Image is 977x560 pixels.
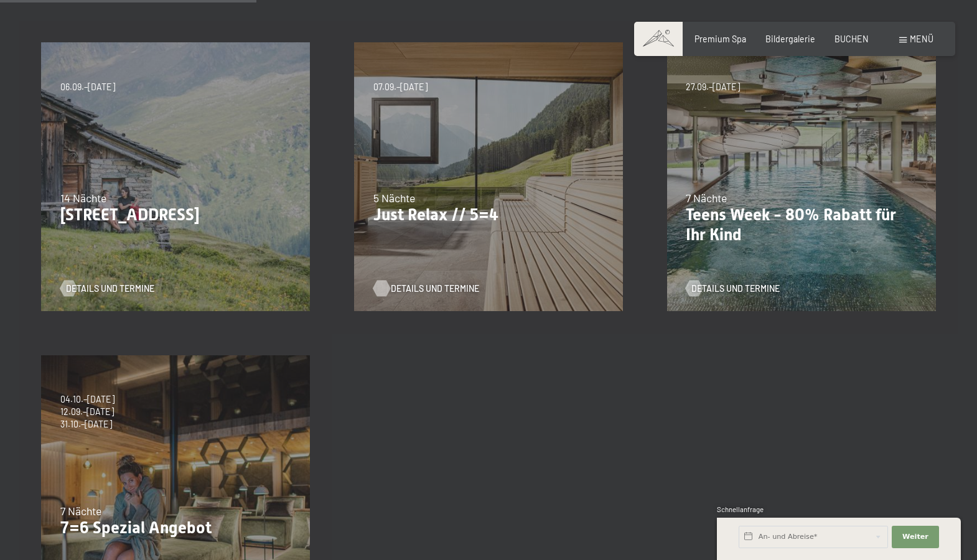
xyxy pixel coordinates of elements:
[717,505,764,513] span: Schnellanfrage
[686,81,740,93] span: 27.09.–[DATE]
[373,81,428,93] span: 07.09.–[DATE]
[60,191,106,205] span: 14 Nächte
[373,282,467,295] a: Details und Termine
[60,81,115,93] span: 06.09.–[DATE]
[373,191,415,205] span: 5 Nächte
[60,418,115,431] span: 31.10.–[DATE]
[765,34,815,44] a: Bildergalerie
[892,526,939,548] button: Weiter
[66,282,154,295] span: Details und Termine
[60,282,154,295] a: Details und Termine
[691,282,780,295] span: Details und Termine
[60,406,115,418] span: 12.09.–[DATE]
[60,504,101,518] span: 7 Nächte
[902,532,928,542] span: Weiter
[60,393,115,406] span: 04.10.–[DATE]
[910,34,933,44] span: Menü
[834,34,869,44] a: BUCHEN
[60,518,291,538] p: 7=6 Spezial Angebot
[60,205,291,225] p: [STREET_ADDRESS]
[686,282,780,295] a: Details und Termine
[694,34,746,44] a: Premium Spa
[686,191,727,205] span: 7 Nächte
[686,205,917,245] p: Teens Week - 80% Rabatt für Ihr Kind
[391,282,479,295] span: Details und Termine
[373,205,604,225] p: Just Relax // 5=4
